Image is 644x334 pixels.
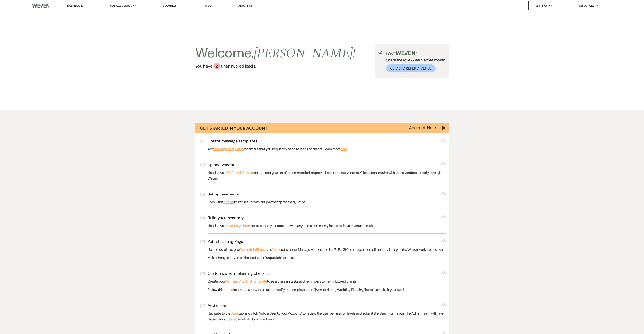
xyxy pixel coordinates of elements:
[384,51,446,72] div: Share the love & earn a free month.
[208,279,446,284] p: Create your to easily assign tasks and reminders to newly booked clients.
[386,51,446,56] p: Love ?
[208,192,239,197] h3: Set up payments
[195,44,356,63] h2: Welcome,
[110,4,132,8] span: Manage Venues
[230,311,239,316] a: Users
[341,146,347,152] a: here
[208,162,446,168] button: Upload vendors
[200,125,267,131] h1: Get Started in Your Account
[227,223,252,229] a: Inventory Library
[213,63,220,69] div: 2
[208,215,244,221] h3: Build your inventory
[208,162,237,168] h3: Upload vendors
[535,4,548,8] span: Settings
[386,64,436,72] button: Click to Refer a Venue
[208,303,226,308] h3: Add users
[208,311,446,322] p: Navigate to the tab and click “Add a User to Your Account” to review the user permission levels a...
[240,247,256,252] a: Venue Info
[208,139,257,144] h3: Create message templates
[238,4,252,8] span: Analytics
[208,287,446,293] p: Follow this to create a new task list, or modify the template titled “[Venue Name] Wedding Planni...
[256,247,266,252] a: Photos
[32,1,49,10] img: Weven Logo
[208,146,446,152] p: Add for emails that you frequently send to leads or clients. Learn more .
[208,139,446,144] button: Create message templates
[378,51,384,54] img: loud-speaker-illustration.svg
[208,255,446,261] p: Make changes anytime! No need to hit “unpublish” to do so.
[223,199,234,205] a: tutorial
[409,125,436,130] button: Account Help
[208,192,446,197] button: Set up payments
[208,247,446,252] p: Upload details to your , and tabs under Manage Venues and hit “PUBLISH” to set your complimentary...
[254,43,356,64] span: [PERSON_NAME] !
[163,4,176,8] a: Bookings
[396,51,415,55] img: weven-logo-green.svg
[208,223,446,229] p: Head to your to populate your account with any items commonly included in your venue rentals.
[208,303,446,308] button: Add users
[203,4,211,8] a: To Do
[67,4,83,8] a: Dashboard
[214,146,244,152] a: message templates
[225,279,267,284] a: Planning Checklist Template
[208,271,270,276] h3: Customize your planning checklist
[208,215,446,221] button: Build your inventory
[208,239,243,244] h3: Publish Listing Page
[227,170,254,176] a: Preferred Vendors
[208,271,446,276] button: Customize your planning checklist
[195,63,356,69] a: You have 2 unanswered leads.
[579,4,594,8] span: Resources
[208,199,446,205] p: Follow this to get set up with our payment processor, Stripe.
[208,170,446,181] p: Head to your and upload your list of recommended, approved, and required vendors. Clients can inq...
[223,287,234,293] a: tutorial
[272,247,281,252] a: Video
[208,239,446,244] button: Publish Listing Page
